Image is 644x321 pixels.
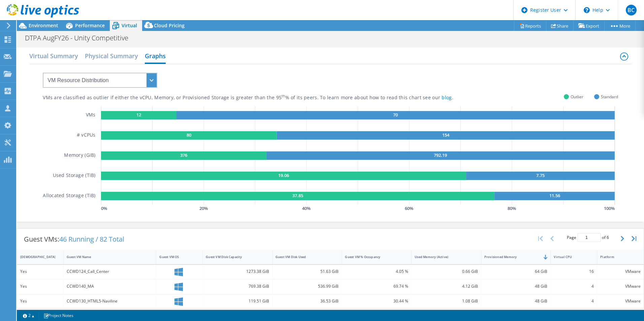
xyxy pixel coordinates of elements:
div: 119.51 GiB [206,297,269,305]
div: Yes [20,268,60,275]
div: 48 GiB [484,297,548,305]
div: 4 [554,297,594,305]
text: 7.75 [536,172,545,178]
sup: th [282,94,285,98]
div: Guest VM Disk Used [276,255,331,259]
div: 536.99 GiB [276,283,339,290]
svg: \n [584,7,590,13]
text: 792.19 [434,152,447,158]
div: Guest VM Name [67,255,145,259]
span: 46 Running / 82 Total [59,235,124,244]
h5: Memory (GiB) [64,151,95,160]
div: 64 GiB [484,268,548,275]
a: Project Notes [39,311,78,320]
div: Yes [20,297,60,305]
div: 69.74 % [345,283,408,290]
div: CCWD124_Call_Center [67,268,153,275]
h5: Used Storage (TiB) [53,172,96,180]
div: CCWD130_HTML5-Naviline [67,297,153,305]
div: Provisioned Memory [484,255,540,259]
div: VMware [600,268,641,275]
span: BC [626,5,637,15]
text: 154 [442,132,449,138]
div: 36.53 GiB [276,297,339,305]
div: 48 GiB [484,283,548,290]
div: 1.08 GiB [415,297,478,305]
div: 4 [554,283,594,290]
div: Guest VM Disk Capacity [206,255,261,259]
div: VMware [600,283,641,290]
text: 11.56 [549,192,560,199]
div: Platform [600,255,633,259]
div: 30.44 % [345,297,408,305]
a: Reports [514,21,546,31]
span: Virtual [122,22,137,29]
div: Guest VM OS [159,255,191,259]
span: Outlier [571,93,583,101]
h1: DTPA AugFY26 - Unity Competitive [22,34,139,42]
div: VMware [600,297,641,305]
text: 20 % [199,205,208,211]
div: Guest VM % Occupancy [345,255,400,259]
h5: VMs [86,111,96,119]
span: Environment [29,22,58,29]
text: 12 [136,112,141,118]
div: Used Memory (Active) [415,255,470,259]
div: 1273.38 GiB [206,268,269,275]
text: 80 % [508,205,516,211]
div: 769.38 GiB [206,283,269,290]
svg: GaugeChartPercentageAxisTexta [101,205,618,212]
div: Yes [20,283,60,290]
div: Guest VMs: [17,229,131,250]
div: Virtual CPU [554,255,586,259]
text: 19.06 [278,172,289,178]
span: 6 [607,235,609,240]
text: 37.85 [292,192,303,199]
text: 0 % [101,205,107,211]
span: Cloud Pricing [154,22,185,29]
text: 60 % [405,205,413,211]
text: 376 [180,152,187,158]
h2: Virtual Summary [29,49,78,63]
h2: Physical Summary [85,49,138,63]
div: VMs are classified as outlier if either the vCPU, Memory, or Provisioned Storage is greater than ... [43,95,487,101]
div: 0.66 GiB [415,268,478,275]
input: jump to page [577,233,601,242]
text: 70 [393,112,398,118]
a: More [604,21,636,31]
a: Export [573,21,605,31]
h5: Allocated Storage (TiB) [43,192,95,200]
a: blog [442,94,452,101]
div: 4.12 GiB [415,283,478,290]
div: [DEMOGRAPHIC_DATA] [20,255,52,259]
span: Page of [567,233,609,242]
span: Performance [75,22,105,29]
text: 40 % [302,205,311,211]
text: 100 % [604,205,615,211]
a: 2 [18,311,39,320]
span: Standard [601,93,618,101]
text: 80 [186,132,191,138]
h5: # vCPUs [77,131,96,140]
a: Share [546,21,574,31]
div: 4.05 % [345,268,408,275]
div: 51.63 GiB [276,268,339,275]
div: CCWD140_MA [67,283,153,290]
h2: Graphs [145,49,166,64]
div: 16 [554,268,594,275]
